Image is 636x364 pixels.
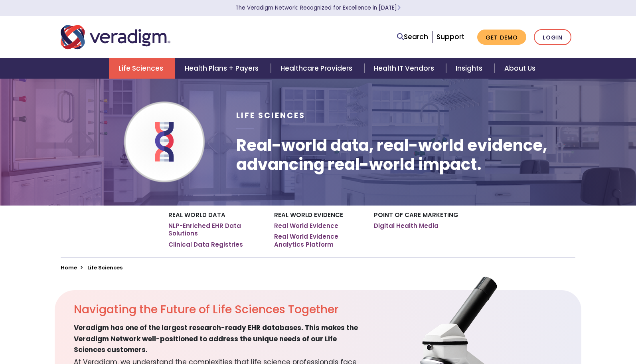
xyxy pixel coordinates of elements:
[374,222,438,230] a: Digital Health Media
[109,58,175,79] a: Life Sciences
[477,30,526,45] a: Get Demo
[235,4,401,12] a: The Veradigm Network: Recognized for Excellence in [DATE]Learn More
[61,264,77,271] a: Home
[168,222,262,237] a: NLP-Enriched EHR Data Solutions
[271,58,364,79] a: Healthcare Providers
[61,24,170,50] img: Veradigm logo
[437,32,464,42] a: Support
[236,136,575,174] h1: Real-world data, real-world evidence, advancing real-world impact.
[274,222,338,230] a: Real World Evidence
[74,303,362,317] h2: Navigating the Future of Life Sciences Together
[74,322,362,355] span: Veradigm has one of the largest research-ready EHR databases. This makes the Veradigm Network wel...
[364,58,446,79] a: Health IT Vendors
[175,58,271,79] a: Health Plans + Payers
[168,241,243,249] a: Clinical Data Registries
[274,233,362,248] a: Real World Evidence Analytics Platform
[236,110,305,121] span: Life Sciences
[495,58,545,79] a: About Us
[397,4,401,12] span: Learn More
[397,32,428,42] a: Search
[446,58,494,79] a: Insights
[534,29,571,45] a: Login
